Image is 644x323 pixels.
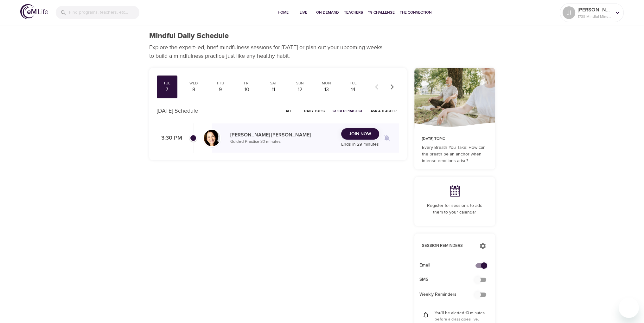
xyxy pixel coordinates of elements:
[435,310,488,322] p: You'll be alerted 10 minutes before a class goes live.
[204,130,220,146] img: Laurie_Weisman-min.jpg
[149,43,387,60] p: Explore the expert-led, brief mindfulness sessions for [DATE] or plan out your upcoming weeks to ...
[422,136,488,142] p: [DATE] Topic
[186,81,201,86] div: Wed
[230,131,336,139] p: [PERSON_NAME] [PERSON_NAME]
[157,134,182,142] p: 3:30 PM
[302,106,328,116] button: Daily Topic
[419,262,480,269] span: Email
[265,81,281,86] div: Sat
[400,9,431,16] span: The Connection
[345,81,361,86] div: Tue
[157,107,198,115] p: [DATE] Schedule
[379,130,394,146] span: Remind me when a class goes live every Tuesday at 3:30 PM
[422,202,488,216] p: Register for sessions to add them to your calendar
[159,81,175,86] div: Tue
[304,108,325,114] span: Daily Topic
[212,86,228,93] div: 9
[212,81,228,86] div: Thu
[316,9,339,16] span: On-Demand
[619,298,639,318] iframe: Button to launch messaging window
[563,6,575,19] div: JI
[422,243,473,249] p: Session Reminders
[281,108,296,114] span: All
[239,81,255,86] div: Fri
[368,9,395,16] span: 1% Challenge
[159,86,175,93] div: 7
[341,128,379,140] button: Join Now
[319,86,335,93] div: 13
[149,31,229,41] h1: Mindful Daily Schedule
[276,9,291,16] span: Home
[20,4,48,19] img: logo
[239,86,255,93] div: 10
[345,86,361,93] div: 14
[230,139,336,145] p: Guided Practice · 30 minutes
[69,6,139,19] input: Find programs, teachers, etc...
[344,9,363,16] span: Teachers
[341,141,379,148] p: Ends in 29 minutes
[330,106,366,116] button: Guided Practice
[422,144,488,164] p: Every Breath You Take: How can the breath be an anchor when intense emotions arise?
[319,81,335,86] div: Mon
[292,81,308,86] div: Sun
[265,86,281,93] div: 11
[578,6,611,14] p: [PERSON_NAME]
[368,106,399,116] button: Ask a Teacher
[292,86,308,93] div: 12
[349,130,371,138] span: Join Now
[578,14,611,19] p: 1738 Mindful Minutes
[419,291,480,298] span: Weekly Reminders
[279,106,299,116] button: All
[419,276,480,283] span: SMS
[333,108,363,114] span: Guided Practice
[296,9,311,16] span: Live
[186,86,201,93] div: 8
[371,108,397,114] span: Ask a Teacher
